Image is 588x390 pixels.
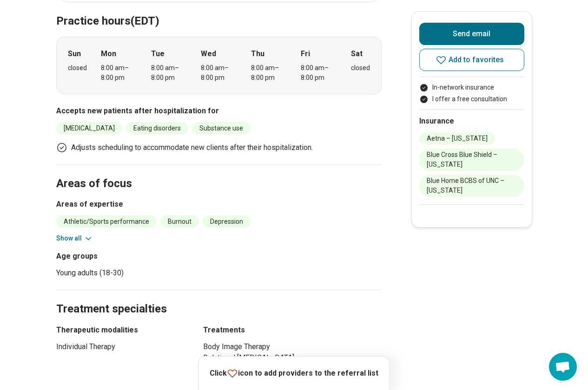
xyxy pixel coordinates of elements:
[203,341,382,352] li: Body Image Therapy
[203,215,251,228] li: Depression
[419,149,524,171] li: Blue Cross Blue Shield – [US_STATE]
[419,94,524,104] li: I offer a free consultation
[419,23,524,45] button: Send email
[56,341,186,352] li: Individual Therapy
[56,279,382,317] h2: Treatment specialties
[203,352,382,364] li: Relational [MEDICAL_DATA]
[351,48,363,59] strong: Sat
[68,63,87,73] div: closed
[151,63,187,83] div: 8:00 am – 8:00 pm
[68,48,81,59] strong: Sun
[251,48,264,59] strong: Thu
[56,267,215,279] li: Young adults (18-30)
[56,37,382,94] div: When does the program meet?
[351,63,370,73] div: closed
[301,63,337,83] div: 8:00 am – 8:00 pm
[126,122,188,135] li: Eating disorders
[201,63,237,83] div: 8:00 am – 8:00 pm
[301,48,310,59] strong: Fri
[56,199,382,210] h3: Areas of expertise
[449,56,504,64] span: Add to favorites
[56,234,93,243] button: Show all
[419,175,524,197] li: Blue Home BCBS of UNC – [US_STATE]
[101,63,137,83] div: 8:00 am – 8:00 pm
[251,63,287,83] div: 8:00 am – 8:00 pm
[151,48,165,59] strong: Tue
[56,251,215,262] h3: Age groups
[56,105,382,117] h3: Accepts new patients after hospitalization for
[71,142,313,153] p: Adjusts scheduling to accommodate new clients after their hospitalization.
[549,353,577,381] div: Open chat
[56,325,186,336] h3: Therapeutic modalities
[203,325,382,336] h3: Treatments
[201,48,216,59] strong: Wed
[192,122,251,135] li: Substance use
[56,215,157,228] li: Athletic/Sports performance
[419,116,524,127] h2: Insurance
[56,122,122,135] li: [MEDICAL_DATA]
[210,367,378,379] p: Click icon to add providers to the referral list
[419,132,495,145] li: Aetna – [US_STATE]
[419,83,524,92] li: In-network insurance
[419,49,524,71] button: Add to favorites
[419,83,524,104] ul: Payment options
[160,215,199,228] li: Burnout
[56,154,382,192] h2: Areas of focus
[101,48,116,59] strong: Mon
